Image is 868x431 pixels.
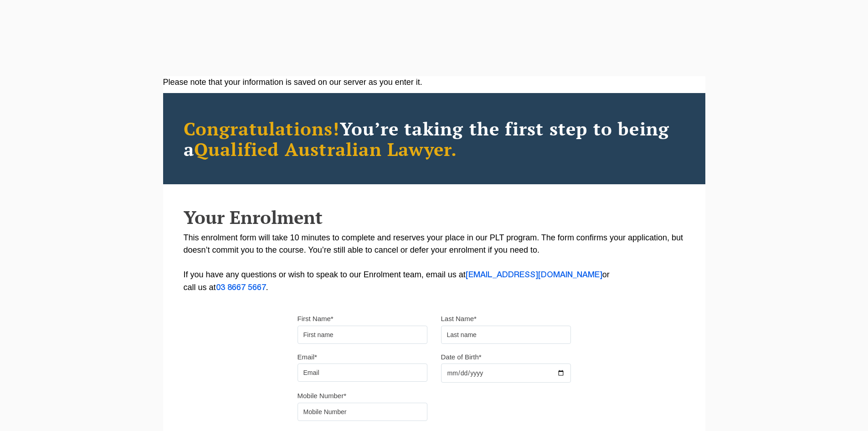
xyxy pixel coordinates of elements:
label: First Name* [298,314,334,323]
span: Congratulations! [184,116,340,140]
label: Email* [298,353,317,362]
div: Please note that your information is saved on our server as you enter it. [163,76,705,88]
a: [EMAIL_ADDRESS][DOMAIN_NAME] [466,271,602,279]
label: Mobile Number* [298,391,347,400]
a: 03 8667 5667 [216,284,266,291]
span: Qualified Australian Lawyer. [194,137,457,161]
input: Last name [441,326,571,344]
input: Email [298,363,427,382]
h2: Your Enrolment [184,207,685,227]
label: Last Name* [441,314,477,323]
input: Mobile Number [298,403,427,421]
label: Date of Birth* [441,353,482,362]
h2: You’re taking the first step to being a [184,118,685,159]
p: This enrolment form will take 10 minutes to complete and reserves your place in our PLT program. ... [184,232,685,294]
input: First name [298,326,427,344]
